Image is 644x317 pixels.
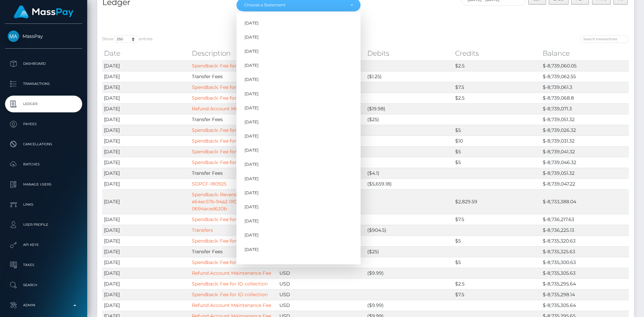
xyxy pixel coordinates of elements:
[14,5,73,18] img: MassPay Logo
[102,82,190,93] td: [DATE]
[541,47,629,60] th: Balance
[114,35,139,43] select: Showentries
[245,91,259,97] span: [DATE]
[102,257,190,268] td: [DATE]
[278,289,366,300] td: USD
[102,235,190,246] td: [DATE]
[190,246,278,257] td: Transfer Fees
[541,125,629,136] td: $-8,739,026.32
[8,220,79,230] p: User Profile
[192,192,256,212] a: Spendback: Reversing Load e64ec57b-94a2-11f0-bd85-0694aced620b
[278,300,366,311] td: USD
[102,103,190,114] td: [DATE]
[8,280,79,290] p: Search
[8,99,79,109] p: Ledger
[5,156,82,173] a: Batches
[541,168,629,178] td: $-8,739,051.32
[580,35,629,43] input: Search transactions
[192,292,268,298] a: Spendback: Fee for ID collection
[245,34,259,40] span: [DATE]
[245,162,259,168] span: [DATE]
[278,268,366,278] td: USD
[102,214,190,225] td: [DATE]
[245,119,259,125] span: [DATE]
[5,257,82,273] a: Taxes
[5,297,82,314] a: Admin
[192,216,268,222] a: Spendback: Fee for ID collection
[5,96,82,112] a: Ledger
[245,20,259,26] span: [DATE]
[5,216,82,233] a: User Profile
[366,225,453,235] td: ($904.5)
[245,62,259,68] span: [DATE]
[5,55,82,72] a: Dashboard
[541,246,629,257] td: $-8,735,325.63
[244,2,345,8] div: Choose a Statement
[8,31,19,42] img: MassPay
[102,189,190,214] td: [DATE]
[8,200,79,210] p: Links
[190,168,278,178] td: Transfer Fees
[192,270,271,276] a: Refund Account Maintenance Fee
[8,240,79,250] p: API Keys
[453,157,541,168] td: $5
[8,260,79,270] p: Taxes
[541,278,629,289] td: $-8,735,295.64
[192,84,268,90] a: Spendback: Fee for ID collection
[8,300,79,310] p: Admin
[102,168,190,178] td: [DATE]
[541,103,629,114] td: $-8,739,071.3
[102,125,190,136] td: [DATE]
[102,289,190,300] td: [DATE]
[453,214,541,225] td: $7.5
[190,114,278,125] td: Transfer Fees
[5,196,82,213] a: Links
[102,71,190,82] td: [DATE]
[541,300,629,311] td: $-8,735,305.64
[541,93,629,103] td: $-8,739,068.8
[102,146,190,157] td: [DATE]
[245,261,259,267] span: [DATE]
[8,119,79,129] p: Payees
[541,178,629,189] td: $-8,739,047.22
[453,60,541,71] td: $2.5
[245,77,259,83] span: [DATE]
[453,189,541,214] td: $2,829.59
[192,63,268,69] a: Spendback: Fee for ID collection
[541,82,629,93] td: $-8,739,061.3
[192,302,271,308] a: Refund Account Maintenance Fee
[366,300,453,311] td: ($9.99)
[541,189,629,214] td: $-8,733,388.04
[245,190,259,196] span: [DATE]
[541,214,629,225] td: $-8,736,217.63
[453,235,541,246] td: $5
[245,218,259,224] span: [DATE]
[192,149,268,155] a: Spendback: Fee for ID collection
[192,106,271,112] a: Refund Account Maintenance Fee
[453,278,541,289] td: $2.5
[192,259,268,265] a: Spendback: Fee for ID collection
[453,136,541,146] td: $10
[192,95,268,101] a: Spendback: Fee for ID collection
[8,79,79,89] p: Transactions
[541,268,629,278] td: $-8,735,305.63
[102,114,190,125] td: [DATE]
[366,47,453,60] th: Debits
[8,159,79,169] p: Batches
[102,178,190,189] td: [DATE]
[278,278,366,289] td: USD
[102,268,190,278] td: [DATE]
[541,225,629,235] td: $-8,736,225.13
[102,225,190,235] td: [DATE]
[366,71,453,82] td: ($1.25)
[453,146,541,157] td: $5
[541,60,629,71] td: $-8,739,060.05
[102,157,190,168] td: [DATE]
[192,238,268,244] a: Spendback: Fee for ID collection
[453,289,541,300] td: $7.5
[245,48,259,54] span: [DATE]
[541,114,629,125] td: $-8,739,051.32
[245,176,259,182] span: [DATE]
[245,147,259,153] span: [DATE]
[192,127,268,133] a: Spendback: Fee for ID collection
